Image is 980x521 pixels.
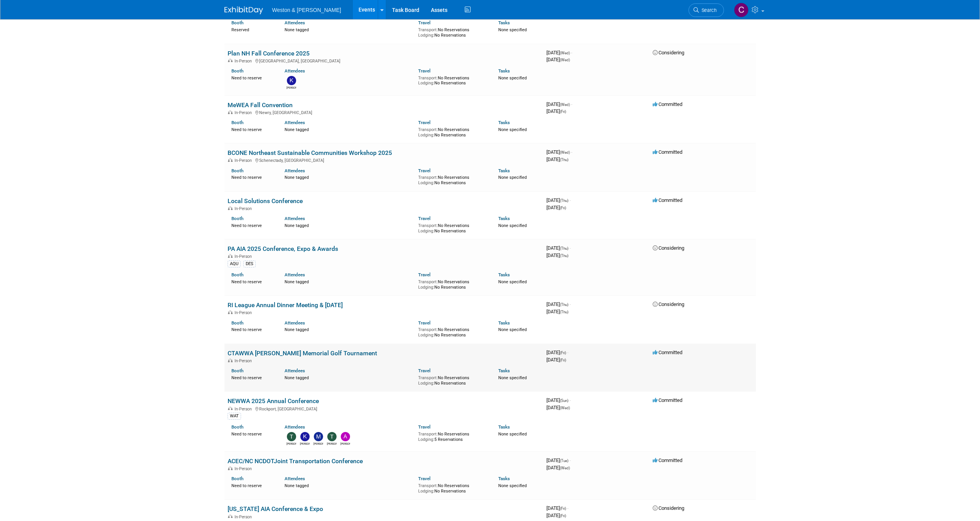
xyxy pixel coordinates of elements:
a: Booth [231,424,243,430]
a: Tasks [498,368,510,373]
a: RI League Annual Dinner Meeting & [DATE] [228,301,343,309]
span: (Wed) [560,51,570,55]
span: - [571,101,572,107]
span: None specified [498,327,527,332]
span: Transport: [418,279,438,284]
span: None specified [498,223,527,228]
img: Kevin MacKinnon [300,432,310,441]
div: DES [243,260,256,267]
span: Weston & [PERSON_NAME] [272,7,341,13]
span: (Fri) [560,206,566,210]
a: Booth [231,320,243,326]
div: Need to reserve [231,222,273,229]
span: [DATE] [546,505,568,511]
span: In-Person [235,358,254,363]
span: Transport: [418,175,438,180]
a: NEWWA 2025 Annual Conference [228,397,319,405]
a: Travel [418,168,431,173]
span: - [567,505,568,511]
span: - [570,245,571,251]
div: Newry, [GEOGRAPHIC_DATA] [228,109,540,115]
img: In-Person Event [228,59,233,62]
img: In-Person Event [228,254,233,258]
div: None tagged [285,26,412,33]
div: Margaret McCarthy [313,441,323,446]
a: Booth [231,476,243,481]
img: In-Person Event [228,358,233,362]
span: [DATE] [546,245,571,251]
div: Rockport, [GEOGRAPHIC_DATA] [228,405,540,412]
span: [DATE] [546,252,568,258]
a: Tasks [498,120,510,125]
a: Tasks [498,272,510,277]
a: Plan NH Fall Conference 2025 [228,50,310,57]
a: Tasks [498,476,510,481]
span: [DATE] [546,457,571,463]
div: No Reservations No Reservations [418,74,487,86]
span: (Thu) [560,303,568,307]
img: ExhibitDay [224,7,263,14]
span: [DATE] [546,108,566,114]
span: (Thu) [560,158,568,162]
span: Search [699,7,717,13]
span: [DATE] [546,156,568,162]
span: Transport: [418,483,438,488]
a: Tasks [498,20,510,25]
div: [GEOGRAPHIC_DATA], [GEOGRAPHIC_DATA] [228,57,540,64]
div: No Reservations No Reservations [418,26,487,38]
a: Attendees [285,68,305,74]
span: Transport: [418,432,438,437]
a: Attendees [285,20,305,25]
span: (Wed) [560,150,570,155]
div: Need to reserve [231,173,273,180]
img: Karen Prescott [287,76,296,85]
a: PA AIA 2025 Conference, Expo & Awards [228,245,338,252]
a: Attendees [285,476,305,481]
span: Lodging: [418,333,434,338]
span: Considering [653,50,684,55]
span: None specified [498,127,527,132]
span: [DATE] [546,405,570,410]
a: Tasks [498,68,510,74]
a: Booth [231,272,243,277]
div: Need to reserve [231,126,273,133]
span: Considering [653,245,684,251]
span: Considering [653,301,684,307]
a: Tasks [498,168,510,173]
a: MeWEA Fall Convention [228,101,293,109]
div: No Reservations 5 Reservations [418,430,487,442]
span: [DATE] [546,309,568,314]
div: None tagged [285,173,412,180]
a: Tasks [498,424,510,430]
span: [DATE] [546,465,570,471]
div: None tagged [285,126,412,133]
span: (Thu) [560,198,568,203]
span: (Thu) [560,310,568,314]
a: Travel [418,320,431,326]
span: Lodging: [418,180,434,185]
a: Attendees [285,120,305,125]
div: Need to reserve [231,374,273,381]
img: Andrew Reid [341,432,350,441]
span: Committed [653,197,682,203]
span: Committed [653,350,682,355]
div: None tagged [285,374,412,381]
span: In-Person [235,514,254,519]
span: Lodging: [418,229,434,234]
img: In-Person Event [228,110,233,114]
img: In-Person Event [228,206,233,210]
span: Transport: [418,76,438,81]
span: (Thu) [560,254,568,258]
span: In-Person [235,310,254,315]
span: None specified [498,279,527,284]
div: No Reservations No Reservations [418,374,487,386]
span: (Fri) [560,109,566,114]
div: No Reservations No Reservations [418,326,487,338]
span: None specified [498,432,527,437]
a: Booth [231,216,243,221]
img: Tony Zerilli [287,432,296,441]
a: BCONE Northeast Sustainable Communities Workshop 2025 [228,149,392,156]
span: (Thu) [560,246,568,250]
div: None tagged [285,482,412,489]
div: No Reservations No Reservations [418,482,487,494]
